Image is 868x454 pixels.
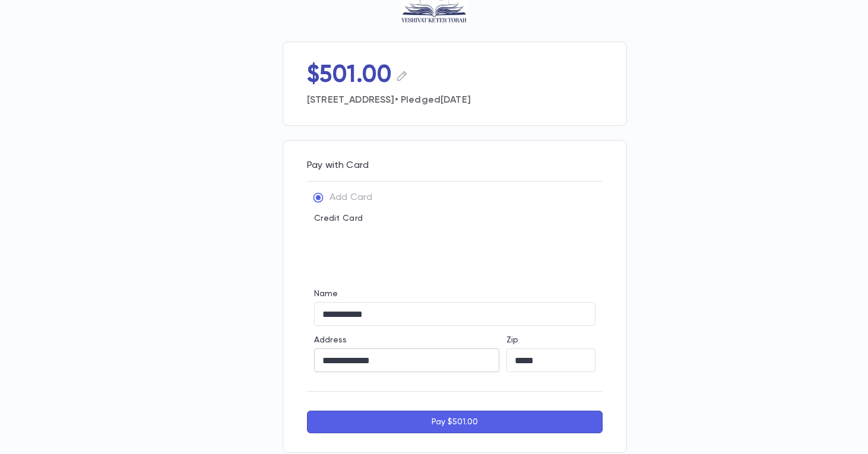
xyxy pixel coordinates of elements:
[330,192,372,204] p: Add Card
[314,289,338,299] label: Name
[307,90,603,106] p: [STREET_ADDRESS] • Pledged [DATE]
[314,214,595,223] p: Credit Card
[314,335,347,345] label: Address
[307,160,603,172] p: Pay with Card
[307,61,392,90] p: $501.00
[307,411,603,433] button: Pay $501.00
[506,335,518,345] label: Zip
